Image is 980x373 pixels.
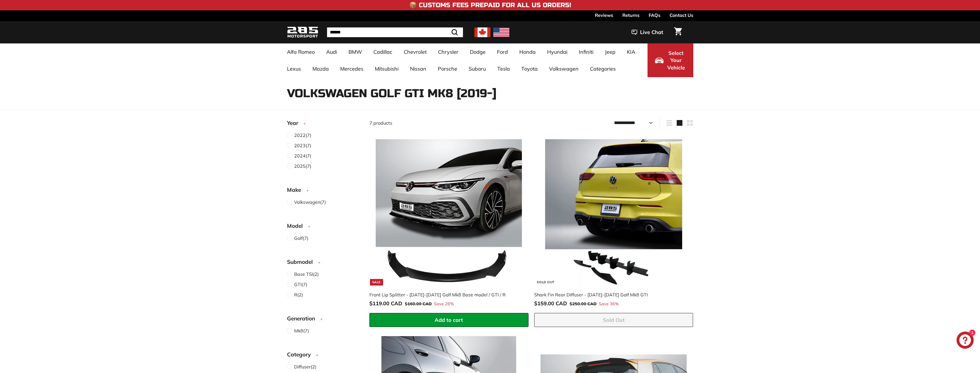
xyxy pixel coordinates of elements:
[398,43,432,60] a: Chevrolet
[287,184,360,198] button: Make
[287,220,360,234] button: Model
[622,10,640,20] a: Returns
[294,142,311,149] span: (7)
[287,26,318,39] img: Logo_285_Motorsport_areodynamics_components
[573,43,599,60] a: Infiniti
[368,43,398,60] a: Cadillac
[287,256,360,270] button: Submodel
[287,222,307,230] span: Model
[603,317,625,323] span: Sold Out
[294,235,303,241] span: Golf
[534,300,567,307] span: $159.00 CAD
[294,132,306,138] span: 2022
[287,258,317,266] span: Submodel
[432,43,464,60] a: Chrysler
[294,143,306,148] span: 2023
[369,60,404,77] a: Mitsubishi
[294,152,311,159] span: (7)
[294,292,297,298] span: R
[492,60,516,77] a: Tesla
[294,199,326,206] span: (7)
[369,119,531,126] div: 7 products
[281,43,320,60] a: Alfa Romeo
[287,186,305,194] span: Make
[432,60,463,77] a: Porsche
[463,60,492,77] a: Subaru
[534,133,693,313] a: Sold Out Shark Fin Rear Diffuser - [DATE]-[DATE] Golf Mk8 GTI Save 36%
[534,291,688,298] div: Shark Fin Rear Diffuser - [DATE]-[DATE] Golf Mk8 GTI
[294,235,308,242] span: (7)
[599,43,621,60] a: Jeep
[287,313,360,327] button: Generation
[671,23,685,42] a: Cart
[369,291,523,298] div: Front Lip Splitter - [DATE]-[DATE] Golf Mk8 Base model / GTI / R
[294,199,320,205] span: Volkswagen
[648,43,693,77] button: Select Your Vehicle
[369,133,528,313] a: Sale Front Lip Splitter - [DATE]-[DATE] Golf Mk8 Base model / GTI / R Save 26%
[491,43,514,60] a: Ford
[294,291,303,298] span: (2)
[294,271,313,277] span: Base TSI
[534,313,693,327] button: Sold Out
[541,43,573,60] a: Hyundai
[294,364,311,370] span: Diffuser
[514,43,541,60] a: Honda
[294,282,302,287] span: GTI
[294,163,311,169] span: (7)
[599,301,619,307] span: Save 36%
[287,119,302,127] span: Year
[294,153,306,159] span: 2024
[334,60,369,77] a: Mercedes
[670,10,693,20] a: Contact Us
[294,132,311,139] span: (7)
[434,301,454,307] span: Save 26%
[955,332,975,350] inbox-online-store-chat: Shopify online store chat
[584,60,621,77] a: Categories
[294,327,309,334] span: (7)
[409,2,571,9] h4: 📦 Customs Fees Prepaid for All US Orders!
[287,314,319,323] span: Generation
[294,281,307,288] span: (7)
[287,87,693,100] h1: Volkswagen Golf GTI Mk8 [2019-]
[287,349,360,363] button: Category
[281,60,307,77] a: Lexus
[543,60,584,77] a: Volkswagen
[320,43,343,60] a: Audi
[570,301,597,306] span: $250.00 CAD
[405,301,432,306] span: $160.00 CAD
[294,363,316,370] span: (2)
[370,279,383,286] div: Sale
[595,10,613,20] a: Reviews
[621,43,641,60] a: KIA
[294,163,306,169] span: 2025
[369,300,402,307] span: $119.00 CAD
[534,279,557,286] div: Sold Out
[464,43,491,60] a: Dodge
[624,25,671,39] button: Live Chat
[640,29,663,36] span: Live Chat
[404,60,432,77] a: Nissan
[307,60,334,77] a: Mazda
[649,10,660,20] a: FAQs
[327,27,463,37] input: Search
[666,49,686,71] span: Select Your Vehicle
[369,313,528,327] button: Add to cart
[287,350,315,359] span: Category
[435,317,463,323] span: Add to cart
[516,60,543,77] a: Toyota
[287,117,360,131] button: Year
[294,271,319,278] span: (2)
[343,43,368,60] a: BMW
[294,328,303,334] span: Mk8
